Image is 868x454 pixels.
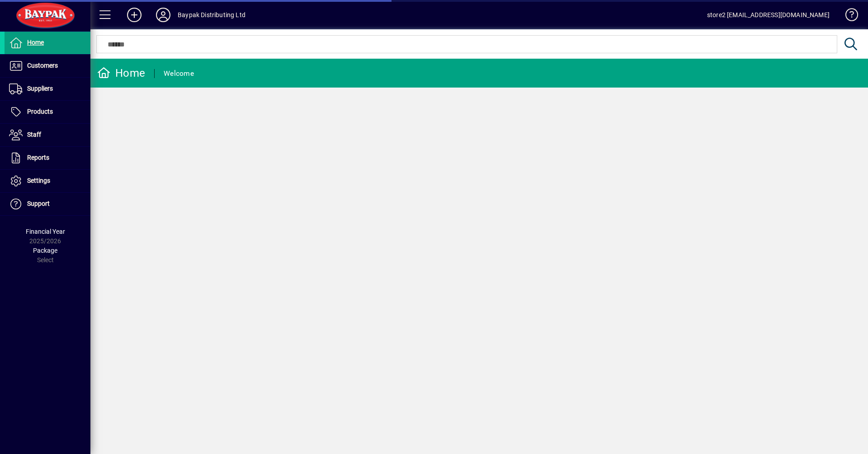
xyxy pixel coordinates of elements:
[27,39,44,46] span: Home
[5,147,90,169] a: Reports
[27,62,58,69] span: Customers
[27,177,50,184] span: Settings
[5,170,90,192] a: Settings
[33,247,57,254] span: Package
[5,193,90,215] a: Support
[27,200,50,207] span: Support
[5,78,90,100] a: Suppliers
[27,131,41,138] span: Staff
[97,66,145,80] div: Home
[5,55,90,77] a: Customers
[26,228,65,235] span: Financial Year
[149,7,178,23] button: Profile
[178,8,245,22] div: Baypak Distributing Ltd
[27,154,49,161] span: Reports
[5,124,90,146] a: Staff
[27,85,53,92] span: Suppliers
[5,101,90,123] a: Products
[120,7,149,23] button: Add
[27,108,53,115] span: Products
[839,2,857,31] a: Knowledge Base
[707,8,830,22] div: store2 [EMAIL_ADDRESS][DOMAIN_NAME]
[164,66,194,81] div: Welcome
